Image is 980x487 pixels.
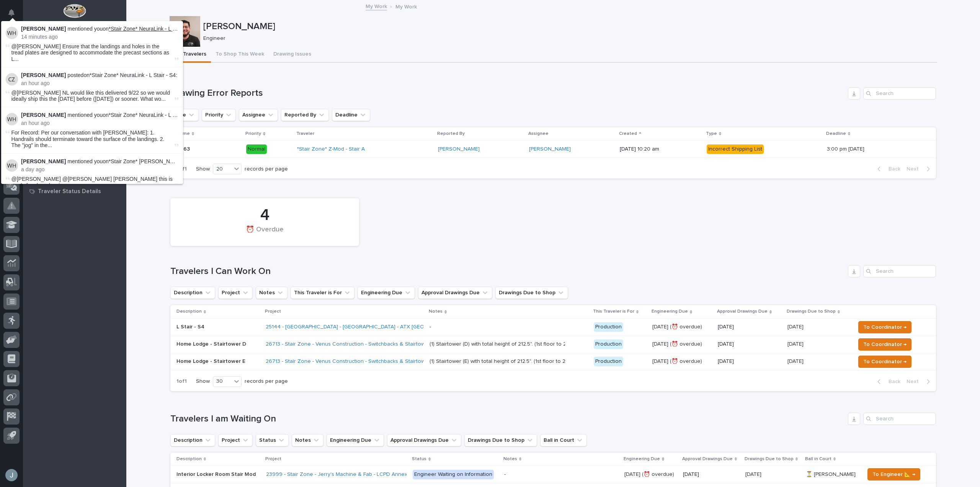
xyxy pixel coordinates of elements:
h1: Drawing Error Reports [170,88,845,99]
button: Drawings Due to Shop [495,287,568,299]
div: (1) Stairtower (E) with total height of 212.5". (1st floor to 2nd floor is 104" / 2nd floor to 3r... [430,358,563,365]
p: mentioned you on : [21,158,178,165]
span: Back [884,378,900,385]
p: [DATE] [787,339,805,348]
p: records per page [245,378,288,385]
p: [DATE] (⏰ overdue) [624,470,676,478]
p: Show [196,378,210,385]
button: Deadline [332,109,370,121]
span: @[PERSON_NAME] NL would like this delivered 9/22 so we would ideally ship this the [DATE] before ... [11,90,173,103]
p: This Traveler is For [593,307,634,316]
p: L Stair - S4 [176,324,260,330]
p: Project [265,307,281,316]
button: Next [903,166,936,172]
p: Description [176,307,202,316]
img: Wynne Hochstetler [6,113,18,125]
button: Project [218,287,253,299]
p: 14 minutes ago [21,34,178,40]
button: To Engineer 📐 → [867,468,920,480]
p: 1 of 1 [170,372,193,391]
p: My Work [395,2,417,10]
button: Ball in Court [540,434,587,446]
div: - [430,324,431,330]
p: records per page [245,166,288,172]
input: Search [863,87,936,100]
p: mentioned you on : [21,112,178,118]
h1: Travelers I Can Work On [170,266,845,277]
p: Deadline [826,130,846,138]
a: *Stair Zone* NeuraLink - L Stair - S4 [109,112,195,118]
div: ⏰ Overdue [183,226,346,242]
p: a day ago [21,166,178,173]
button: Approval Drawings Due [418,287,492,299]
div: 4 [183,206,346,225]
p: Notes [503,455,517,463]
p: Reported By [437,130,465,138]
a: Traveler Status Details [23,185,126,197]
strong: [PERSON_NAME] [21,158,66,164]
p: [PERSON_NAME] [203,21,934,32]
tr: Interior Locker Room Stair ModInterior Locker Room Stair Mod 23999 - Stair Zone - Jerry's Machine... [170,466,936,483]
p: [DATE] [718,341,781,348]
tr: Home Lodge - Stairtower D26713 - Stair Zone - Venus Construction - Switchbacks & Stairtowers (1) ... [170,336,936,353]
button: Approval Drawings Due [387,434,461,446]
a: *Stair Zone* NeuraLink - L Stair - S4 [109,26,195,32]
a: 23999 - Stair Zone - Jerry's Machine & Fab - LCPD Annex [266,471,407,478]
button: Assignee [239,109,278,121]
img: Wynne Hochstetler [6,159,18,172]
p: Name [176,130,190,138]
p: an hour ago [21,120,178,126]
button: Status [256,434,289,446]
p: [DATE] [787,357,805,365]
p: mentioned you on : [21,26,178,32]
button: Engineering Due [358,287,415,299]
button: Type [170,109,199,121]
a: My Work [366,2,387,10]
button: To Coordinator → [858,321,911,333]
p: Engineering Due [624,455,660,463]
p: Show [196,166,210,172]
p: Interior Locker Room Stair Mod [176,470,257,478]
p: Drawings Due to Shop [787,307,836,316]
h1: Travelers I am Waiting On [170,413,845,425]
p: Home Lodge - Stairtower D [176,341,260,348]
button: users-avatar [3,467,20,483]
button: Back [871,378,903,385]
p: [DATE] [745,470,763,478]
p: Assignee [528,130,549,138]
p: [DATE] [787,322,805,330]
button: Description [170,434,215,446]
a: 26713 - Stair Zone - Venus Construction - Switchbacks & Stairtowers [266,358,433,365]
div: - [504,471,506,478]
button: Description [170,287,215,299]
button: Project [218,434,253,446]
a: *Stair Zone* NeuraLink - L Stair - S4 [90,72,176,78]
p: [DATE] [718,358,781,365]
div: Search [863,265,936,277]
button: Notes [292,434,323,446]
p: [DATE] [718,324,781,330]
tr: #963#963 Normal*Stair Zone* Z-Mod - Stair A [PERSON_NAME] [PERSON_NAME] [DATE] 10:20 amIncorrect ... [170,141,936,158]
div: Engineer Waiting on Information [413,470,494,479]
div: Production [594,322,623,332]
a: [PERSON_NAME] [438,146,480,152]
span: @[PERSON_NAME] @[PERSON_NAME] [PERSON_NAME] this is ready for shop drawings. [11,176,173,189]
a: 26713 - Stair Zone - Venus Construction - Switchbacks & Stairtowers [266,341,433,348]
strong: [PERSON_NAME] [21,112,66,118]
p: 3:00 pm [DATE] [827,144,866,152]
strong: [PERSON_NAME] [21,26,66,32]
img: Cole Ziegler [6,73,18,85]
span: To Engineer 📐 → [872,470,915,479]
p: [DATE] [683,471,739,478]
p: [DATE] (⏰ overdue) [652,341,712,348]
p: Traveler [296,130,314,138]
a: *Stair Zone* [PERSON_NAME] Sales - Straight Stair [109,158,234,164]
p: Approval Drawings Due [717,307,768,316]
img: Wynne Hochstetler [6,27,18,39]
p: Engineering Due [652,307,688,316]
span: For Record: Per our conversation with [PERSON_NAME]: 1. Handrails should terminate toward the sur... [11,130,173,149]
span: @[PERSON_NAME] Ensure that the landings and holes in the tread plates are designed to accommodate... [11,43,173,62]
p: Type [706,130,717,138]
span: Next [906,378,923,385]
tr: Home Lodge - Stairtower E26713 - Stair Zone - Venus Construction - Switchbacks & Stairtowers (1) ... [170,353,936,370]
